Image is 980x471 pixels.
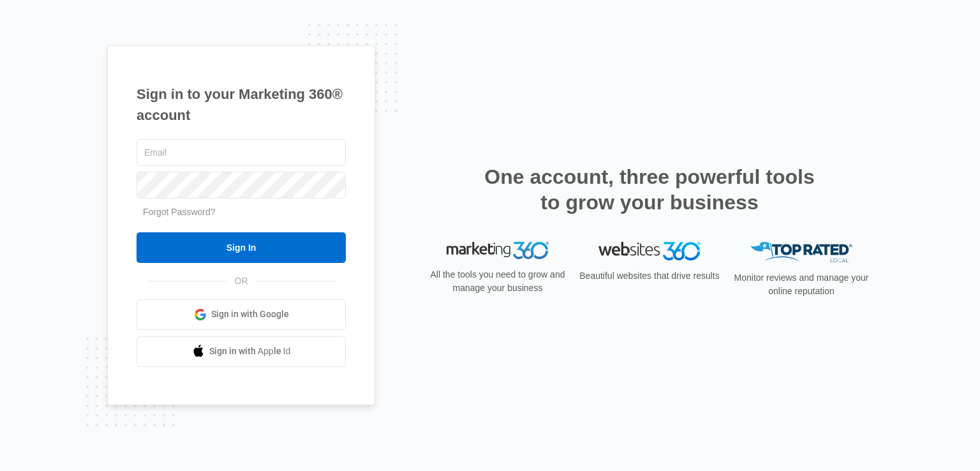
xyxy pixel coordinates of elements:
[137,232,346,263] input: Sign In
[143,207,216,217] a: Forgot Password?
[226,274,257,288] span: OR
[137,139,346,166] input: Email
[211,308,289,321] span: Sign in with Google
[137,336,346,367] a: Sign in with Apple Id
[137,84,346,126] h1: Sign in to your Marketing 360® account
[578,269,721,283] p: Beautiful websites that drive results
[750,242,852,263] img: Top Rated Local
[730,271,873,298] p: Monitor reviews and manage your online reputation
[137,299,346,330] a: Sign in with Google
[598,242,701,260] img: Websites 360
[480,164,819,215] h2: One account, three powerful tools to grow your business
[209,345,291,358] span: Sign in with Apple Id
[426,268,569,295] p: All the tools you need to grow and manage your business
[447,242,549,260] img: Marketing 360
